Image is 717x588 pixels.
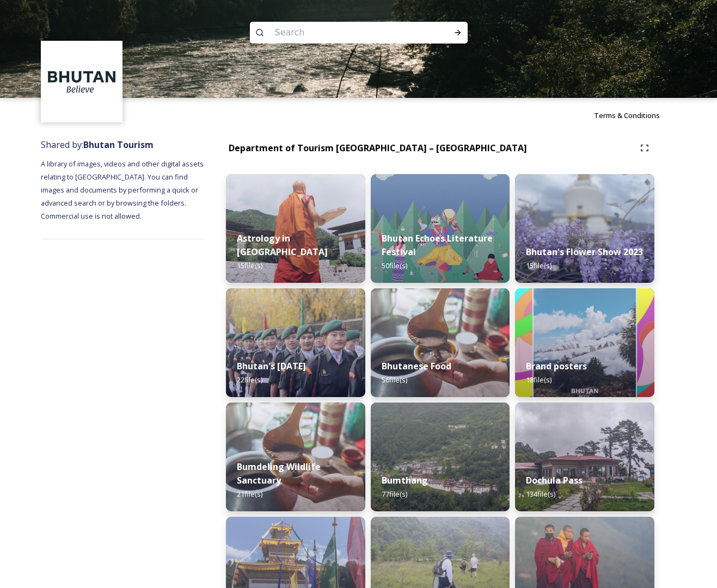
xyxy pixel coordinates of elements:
[594,110,660,120] span: Terms & Conditions
[226,174,365,283] img: _SCH1465.jpg
[269,21,419,45] input: Search
[382,261,407,270] span: 50 file(s)
[226,288,365,397] img: Bhutan%2520National%2520Day10.jpg
[371,403,510,511] img: Bumthang%2520180723%2520by%2520Amp%2520Sripimanwat-20.jpg
[515,288,654,397] img: Bhutan_Believe_800_1000_4.jpg
[526,360,587,372] strong: Brand posters
[237,360,306,372] strong: Bhutan's [DATE]
[382,232,493,258] strong: Bhutan Echoes Literature Festival
[594,109,676,122] a: Terms & Conditions
[371,174,510,283] img: Bhutan%2520Echoes7.jpg
[371,288,510,397] img: Bumdeling%2520090723%2520by%2520Amp%2520Sripimanwat-4.jpg
[382,489,407,499] span: 77 file(s)
[83,139,154,151] strong: Bhutan Tourism
[526,489,555,499] span: 134 file(s)
[526,246,643,258] strong: Bhutan's Flower Show 2023
[515,174,654,283] img: Bhutan%2520Flower%2520Show2.jpg
[237,489,262,499] span: 21 file(s)
[42,42,121,121] img: BT_Logo_BB_Lockup_CMYK_High%2520Res.jpg
[526,375,551,385] span: 18 file(s)
[237,461,321,486] strong: Bumdeling Wildlife Sanctuary
[237,232,328,258] strong: Astrology in [GEOGRAPHIC_DATA]
[237,375,262,385] span: 22 file(s)
[382,360,451,372] strong: Bhutanese Food
[229,142,527,154] strong: Department of Tourism [GEOGRAPHIC_DATA] – [GEOGRAPHIC_DATA]
[382,375,407,385] span: 56 file(s)
[526,474,583,486] strong: Dochula Pass
[41,139,154,151] span: Shared by:
[526,261,551,270] span: 15 file(s)
[515,403,654,511] img: 2022-10-01%252011.41.43.jpg
[237,261,262,270] span: 15 file(s)
[41,159,205,221] span: A library of images, videos and other digital assets relating to [GEOGRAPHIC_DATA]. You can find ...
[226,403,365,511] img: Bumdeling%2520090723%2520by%2520Amp%2520Sripimanwat-4%25202.jpg
[382,474,428,486] strong: Bumthang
